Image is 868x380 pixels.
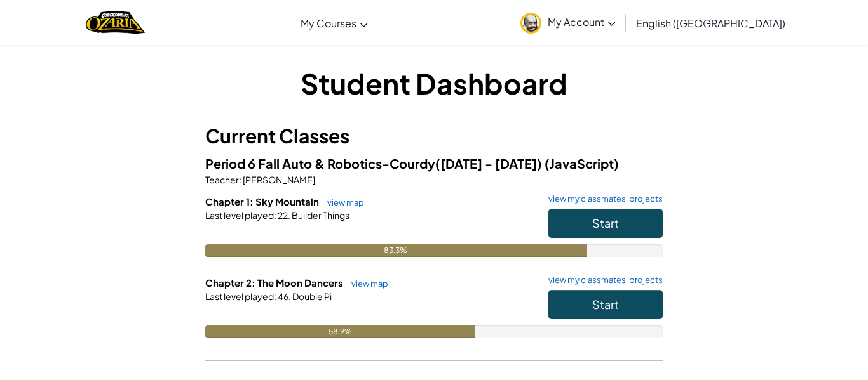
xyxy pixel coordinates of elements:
[630,6,792,40] a: English ([GEOGRAPHIC_DATA])
[205,63,663,103] h1: Student Dashboard
[542,195,663,203] a: view my classmates' projects
[205,291,274,302] span: Last level played
[205,209,274,221] span: Last level played
[321,197,364,207] a: view map
[205,277,345,289] span: Chapter 2: The Moon Dancers
[205,122,663,150] h3: Current Classes
[291,291,332,302] span: Double Pi
[514,3,622,43] a: My Account
[205,195,321,207] span: Chapter 1: Sky Mountain
[205,155,545,171] span: Period 6 Fall Auto & Robotics-Courdy([DATE] - [DATE])
[548,290,663,319] button: Start
[548,209,663,238] button: Start
[276,209,290,221] span: 22.
[274,291,276,302] span: :
[520,13,541,34] img: avatar
[241,174,315,185] span: [PERSON_NAME]
[205,174,239,185] span: Teacher
[345,278,388,289] a: view map
[86,10,145,36] a: Ozaria by CodeCombat logo
[86,10,145,36] img: Home
[274,209,276,221] span: :
[545,155,619,171] span: (JavaScript)
[205,325,475,338] div: 58.9%
[592,297,619,311] span: Start
[294,6,374,40] a: My Courses
[636,16,785,30] span: English ([GEOGRAPHIC_DATA])
[239,174,241,185] span: :
[592,216,619,230] span: Start
[301,16,356,30] span: My Courses
[276,291,291,302] span: 46.
[205,244,587,257] div: 83.3%
[548,15,616,29] span: My Account
[542,276,663,284] a: view my classmates' projects
[290,209,349,221] span: Builder Things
